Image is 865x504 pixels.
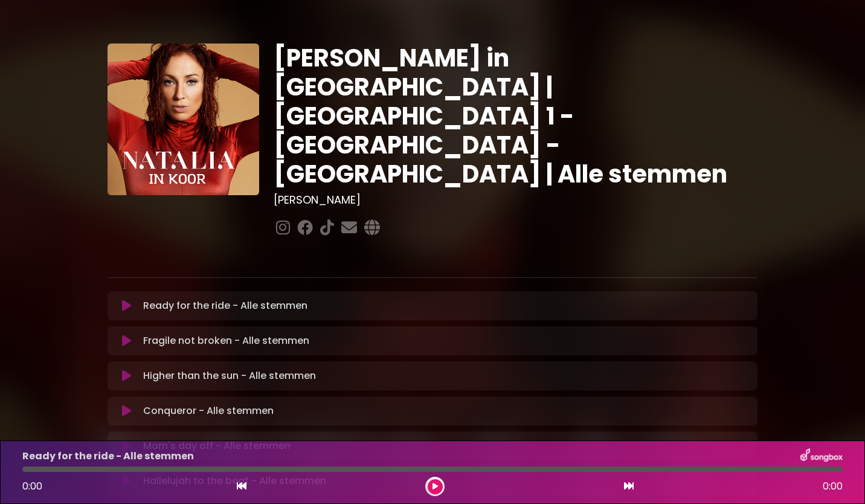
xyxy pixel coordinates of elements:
span: 0:00 [823,479,843,494]
p: Ready for the ride - Alle stemmen [22,449,194,464]
span: 0:00 [22,479,42,493]
p: Higher than the sun - Alle stemmen [143,369,316,383]
p: Conqueror - Alle stemmen [143,404,274,418]
img: songbox-logo-white.png [800,448,843,464]
p: Ready for the ride - Alle stemmen [143,299,307,313]
h3: [PERSON_NAME] [274,193,757,207]
p: Fragile not broken - Alle stemmen [143,334,309,348]
p: Mom's day off - Alle stemmen [143,439,291,453]
h1: [PERSON_NAME] in [GEOGRAPHIC_DATA] | [GEOGRAPHIC_DATA] 1 - [GEOGRAPHIC_DATA] - [GEOGRAPHIC_DATA] ... [274,44,757,189]
img: YTVS25JmS9CLUqXqkEhs [108,44,259,195]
